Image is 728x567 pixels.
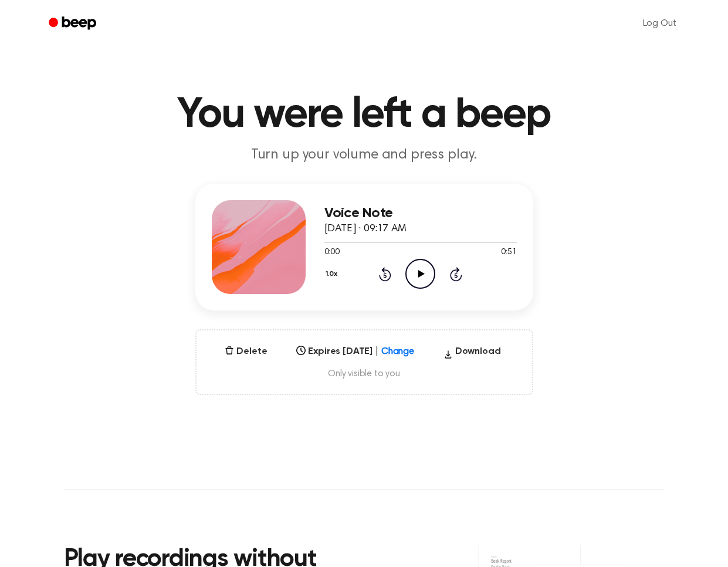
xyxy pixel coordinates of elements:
button: Download [439,345,506,363]
span: 0:00 [324,247,340,259]
span: 0:51 [501,247,516,259]
a: Beep [40,12,107,35]
p: Turn up your volume and press play. [139,146,590,165]
h1: You were left a beep [64,94,665,136]
button: Delete [220,345,272,359]
span: Only visible to you [211,368,518,380]
span: [DATE] · 09:17 AM [324,224,407,234]
a: Log Out [631,9,688,38]
button: 1.0x [324,264,342,284]
h3: Voice Note [324,205,517,221]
